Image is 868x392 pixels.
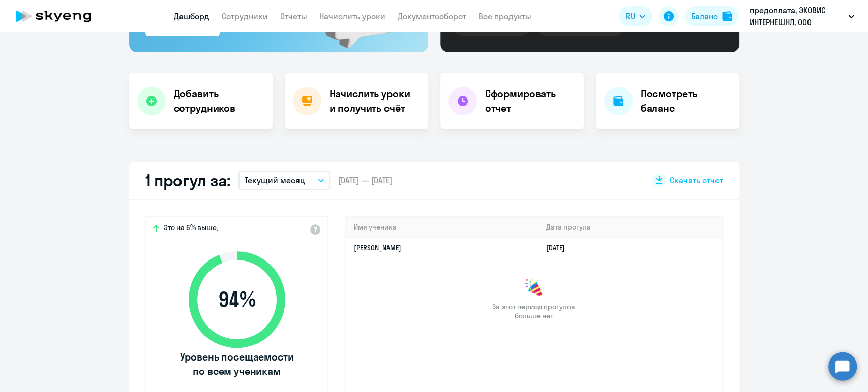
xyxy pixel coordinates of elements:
h4: Начислить уроки и получить счёт [330,87,418,115]
a: Отчеты [280,11,307,21]
a: [DATE] [546,243,573,252]
a: Дашборд [174,11,209,21]
span: Уровень посещаемости по всем ученикам [178,350,295,378]
a: [PERSON_NAME] [354,243,401,252]
a: Все продукты [478,11,531,21]
span: RU [626,10,635,22]
a: Сотрудники [222,11,268,21]
a: Документооборот [398,11,466,21]
span: Скачать отчет [670,175,723,186]
a: Начислить уроки [319,11,385,21]
button: Балансbalance [685,6,738,26]
span: 94 % [178,287,295,312]
div: Баланс [691,10,718,22]
span: Это на 6% выше, [164,223,218,235]
img: congrats [524,278,544,298]
th: Имя ученика [346,217,538,238]
button: RU [619,6,652,26]
p: предоплата, ЭКОВИС ИНТЕРНЕШНЛ, ООО [750,4,844,28]
span: За этот период прогулов больше нет [491,302,577,320]
th: Дата прогула [538,217,722,238]
h4: Посмотреть баланс [641,87,731,115]
button: предоплата, ЭКОВИС ИНТЕРНЕШНЛ, ООО [744,4,859,28]
p: Текущий месяц [245,174,305,186]
button: Текущий месяц [238,171,330,190]
img: balance [722,11,732,21]
h4: Добавить сотрудников [174,87,264,115]
h2: 1 прогул за: [145,170,230,190]
h4: Сформировать отчет [485,87,576,115]
span: [DATE] — [DATE] [338,175,392,186]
